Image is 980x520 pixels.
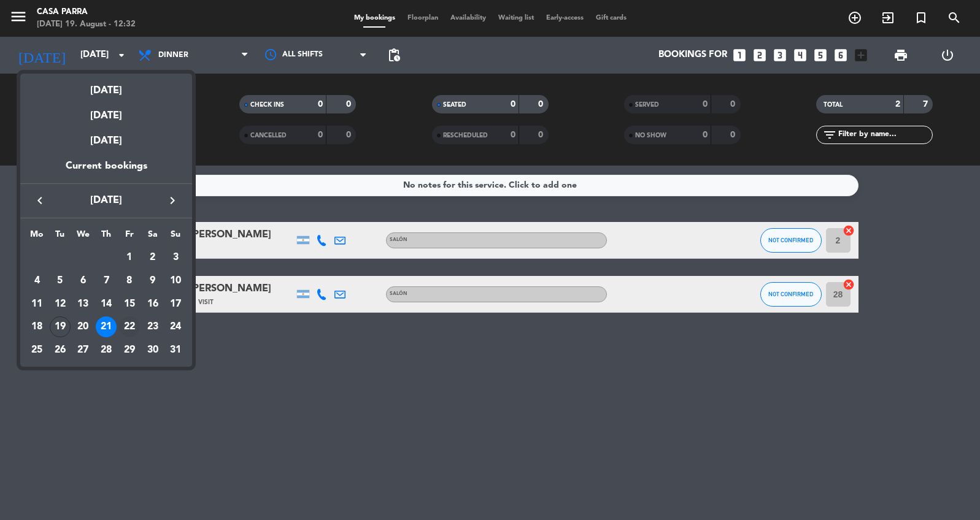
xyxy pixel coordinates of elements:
td: August 29, 2025 [118,338,141,362]
td: August 31, 2025 [164,338,187,362]
div: Current bookings [20,158,192,183]
td: August 1, 2025 [118,246,141,269]
td: August 25, 2025 [25,338,48,362]
td: August 11, 2025 [25,292,48,316]
div: 15 [119,294,140,315]
button: keyboard_arrow_left [29,193,51,208]
td: August 7, 2025 [95,269,118,292]
div: 14 [96,294,117,315]
th: Monday [25,227,48,247]
td: August 21, 2025 [95,315,118,338]
div: 3 [165,247,186,268]
th: Tuesday [48,227,72,247]
td: August 10, 2025 [164,269,187,292]
td: August 12, 2025 [48,292,72,316]
td: August 5, 2025 [48,269,72,292]
div: 1 [119,247,140,268]
div: [DATE] [20,124,192,158]
div: 23 [142,316,163,337]
td: August 27, 2025 [72,338,95,362]
td: August 30, 2025 [141,338,164,362]
td: August 28, 2025 [95,338,118,362]
div: 2 [142,247,163,268]
td: August 23, 2025 [141,315,164,338]
div: 31 [165,340,186,361]
td: August 16, 2025 [141,292,164,316]
div: 18 [26,316,47,337]
div: 27 [73,340,94,361]
div: 19 [50,316,71,337]
td: August 4, 2025 [25,269,48,292]
div: 24 [165,316,186,337]
div: 13 [73,294,94,315]
div: [DATE] [20,99,192,124]
td: August 13, 2025 [72,292,95,316]
td: August 9, 2025 [141,269,164,292]
div: 20 [73,316,94,337]
td: August 3, 2025 [164,246,187,269]
th: Saturday [141,227,164,247]
div: 10 [165,270,186,291]
div: 28 [96,340,117,361]
th: Sunday [164,227,187,247]
td: August 18, 2025 [25,315,48,338]
i: keyboard_arrow_right [165,193,180,208]
div: 11 [26,294,47,315]
i: keyboard_arrow_left [33,193,47,208]
td: August 6, 2025 [72,269,95,292]
div: 12 [50,294,71,315]
td: August 22, 2025 [118,315,141,338]
td: August 24, 2025 [164,315,187,338]
span: [DATE] [51,193,161,208]
th: Wednesday [72,227,95,247]
td: August 2, 2025 [141,246,164,269]
td: August 17, 2025 [164,292,187,316]
div: 29 [119,340,140,361]
th: Thursday [95,227,118,247]
div: 9 [142,270,163,291]
div: 17 [165,294,186,315]
div: 25 [26,340,47,361]
div: 30 [142,340,163,361]
th: Friday [118,227,141,247]
td: August 26, 2025 [48,338,72,362]
div: 8 [119,270,140,291]
div: 21 [96,316,117,337]
div: 26 [50,340,71,361]
button: keyboard_arrow_right [161,193,183,208]
div: [DATE] [20,74,192,99]
td: August 14, 2025 [95,292,118,316]
div: 22 [119,316,140,337]
div: 4 [26,270,47,291]
div: 16 [142,294,163,315]
td: August 19, 2025 [48,315,72,338]
div: 7 [96,270,117,291]
td: August 20, 2025 [72,315,95,338]
div: 6 [73,270,94,291]
td: AUG [25,246,118,269]
td: August 15, 2025 [118,292,141,316]
div: 5 [50,270,71,291]
td: August 8, 2025 [118,269,141,292]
